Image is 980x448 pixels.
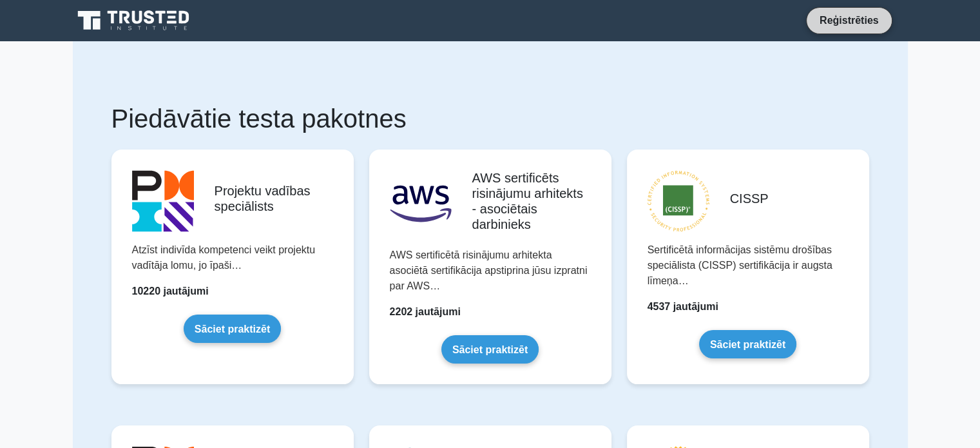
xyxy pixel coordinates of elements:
a: Sāciet praktizēt [441,335,539,363]
a: Sāciet praktizēt [699,330,796,358]
font: Reģistrēties [820,15,879,26]
a: Sāciet praktizēt [184,315,281,342]
a: Reģistrēties [812,12,887,28]
font: Piedāvātie testa pakotnes [111,104,407,133]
